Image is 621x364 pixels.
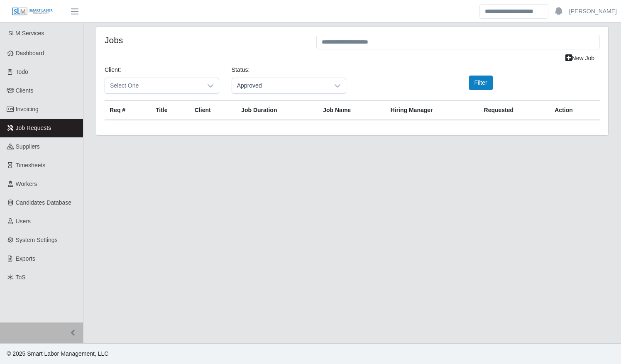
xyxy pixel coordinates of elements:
[151,101,190,120] th: Title
[236,101,318,120] th: Job Duration
[386,101,479,120] th: Hiring Manager
[569,7,617,16] a: [PERSON_NAME]
[7,350,108,357] span: © 2025 Smart Labor Management, LLC
[469,76,493,90] button: Filter
[8,30,44,37] span: SLM Services
[105,35,304,45] h4: Jobs
[190,101,236,120] th: Client
[479,101,550,120] th: Requested
[16,162,46,169] span: Timesheets
[16,87,34,94] span: Clients
[479,4,548,19] input: Search
[16,106,39,112] span: Invoicing
[318,101,385,120] th: Job Name
[16,237,58,243] span: System Settings
[12,7,53,16] img: SLM Logo
[16,255,35,262] span: Exports
[105,66,121,74] label: Client:
[16,143,40,150] span: Suppliers
[16,125,51,131] span: Job Requests
[16,181,37,187] span: Workers
[16,68,28,75] span: Todo
[16,274,26,281] span: ToS
[105,101,151,120] th: Req #
[16,50,44,56] span: Dashboard
[550,101,600,120] th: Action
[560,51,600,66] a: New Job
[232,66,250,74] label: Status:
[16,218,31,225] span: Users
[16,199,72,206] span: Candidates Database
[232,78,329,93] span: Approved
[105,78,202,93] span: Select One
